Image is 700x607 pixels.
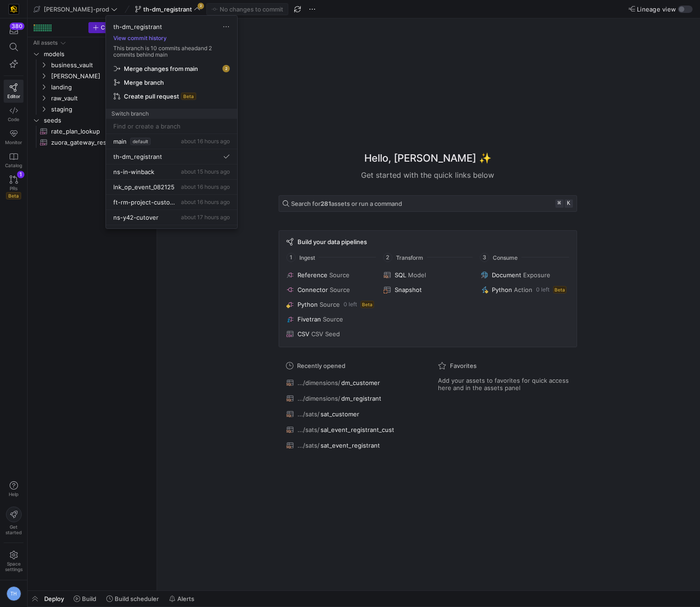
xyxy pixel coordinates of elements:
span: about 16 hours ago [181,138,230,145]
span: ft-rm-project-custom-publishing [113,198,179,206]
span: about 15 hours ago [181,168,230,175]
span: Create pull request [124,93,179,100]
span: about 16 hours ago [181,183,230,190]
span: th-dm_registrant [113,153,162,160]
span: main [113,138,127,145]
span: ns-in-winback [113,168,154,175]
span: about 17 hours ago [181,214,230,221]
input: Find or create a branch [113,123,230,130]
button: View commit history [106,35,174,41]
span: th-dm_registrant [113,23,162,30]
p: This branch is 10 commits ahead and 2 commits behind main [106,45,237,58]
span: default [130,138,151,145]
span: Beta [181,93,196,100]
span: Merge branch [124,79,164,86]
button: Create pull requestBeta [110,89,233,103]
span: Merge changes from main [124,65,198,72]
button: Merge changes from main [110,62,233,76]
span: ns-y42-cutover [113,214,158,221]
span: about 16 hours ago [181,198,230,205]
button: Merge branch [110,76,233,89]
span: lnk_op_event_082125 [113,183,175,191]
